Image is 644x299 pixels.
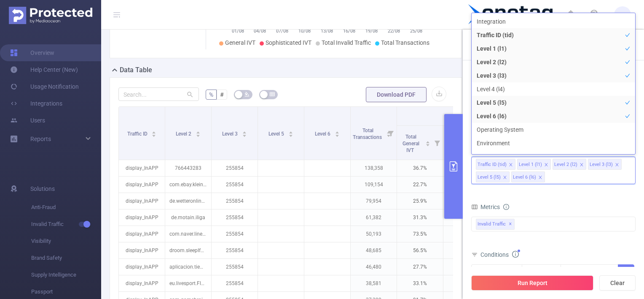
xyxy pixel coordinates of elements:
[480,251,519,258] span: Conditions
[476,171,510,182] li: Level 5 (l5)
[472,15,635,28] li: Integration
[526,265,553,279] div: Contains
[625,60,630,65] i: icon: check
[119,160,165,176] p: display_InAPP
[472,28,635,42] li: Traffic ID (tid)
[31,233,101,250] span: Visibility
[397,259,443,275] p: 27.7%
[544,163,548,168] i: icon: close
[212,209,258,226] p: 255854
[351,160,397,176] p: 138,358
[443,177,489,193] p: 10%
[321,28,333,34] tspan: 13/08
[625,46,630,51] i: icon: check
[351,209,397,226] p: 61,382
[471,275,593,291] button: Run Report
[625,33,630,38] i: icon: check
[431,126,443,160] i: Filter menu
[476,219,515,230] span: Invalid Traffic
[619,6,626,23] span: VA
[476,159,515,170] li: Traffic ID (tid)
[625,87,630,92] i: icon: check
[119,226,165,242] p: display_InAPP
[351,242,397,258] p: 48,685
[588,159,622,170] li: Level 3 (l3)
[244,92,250,97] i: icon: bg-colors
[212,226,258,242] p: 255854
[351,259,397,275] p: 46,480
[625,19,630,24] i: icon: check
[165,275,211,291] p: eu.livesport.FlashScore_com
[212,160,258,176] p: 255854
[288,130,293,135] div: Sort
[343,28,355,34] tspan: 16/08
[472,42,635,55] li: Level 1 (l1)
[270,92,275,97] i: icon: table
[165,209,211,226] p: de.motain.iliga
[443,259,489,275] p: 6.4%
[443,242,489,258] p: 8.5%
[30,180,55,197] span: Solutions
[322,39,371,46] span: Total Invalid Traffic
[385,107,397,160] i: Filter menu
[10,44,54,61] a: Overview
[625,141,630,146] i: icon: check
[152,130,156,133] i: icon: caret-up
[472,69,635,82] li: Level 3 (l3)
[509,163,513,168] i: icon: close
[10,112,45,129] a: Users
[397,177,443,193] p: 22.7%
[212,242,258,258] p: 255854
[625,114,630,119] i: icon: check
[519,159,542,170] div: Level 1 (l1)
[212,193,258,209] p: 255854
[165,160,211,176] p: 766443283
[351,226,397,242] p: 50,193
[152,133,156,136] i: icon: caret-down
[225,39,255,46] span: General IVT
[10,78,79,95] a: Usage Notification
[231,28,244,34] tspan: 01/08
[478,159,507,170] div: Traffic ID (tid)
[315,131,332,137] span: Level 6
[511,171,545,182] li: Level 6 (l6)
[118,87,199,101] input: Search...
[30,130,51,147] a: Reports
[212,275,258,291] p: 255854
[120,65,152,75] h2: Data Table
[10,95,62,112] a: Integrations
[425,140,430,145] div: Sort
[242,130,247,135] div: Sort
[472,150,635,163] li: Browser
[599,275,636,291] button: Clear
[242,130,247,133] i: icon: caret-up
[9,7,92,24] img: Protected Media
[31,266,101,283] span: Supply Intelligence
[196,133,200,136] i: icon: caret-down
[254,28,266,34] tspan: 04/08
[503,175,507,180] i: icon: close
[503,204,509,210] i: icon: info-circle
[127,131,149,137] span: Traffic ID
[618,264,634,279] button: Add
[517,159,551,170] li: Level 1 (l1)
[298,28,311,34] tspan: 10/08
[580,163,584,168] i: icon: close
[471,204,500,210] span: Metrics
[119,275,165,291] p: display_InAPP
[31,250,101,266] span: Brand Safety
[553,159,586,170] li: Level 2 (l2)
[335,130,340,135] div: Sort
[478,172,501,183] div: Level 5 (l5)
[351,177,397,193] p: 109,154
[30,136,51,142] span: Reports
[590,159,613,170] div: Level 3 (l3)
[472,82,635,96] li: Level 4 (l4)
[538,175,542,180] i: icon: close
[443,209,489,226] p: 10.9%
[625,127,630,132] i: icon: check
[397,226,443,242] p: 73.5%
[351,193,397,209] p: 79,954
[222,131,239,137] span: Level 3
[366,87,427,102] button: Download PDF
